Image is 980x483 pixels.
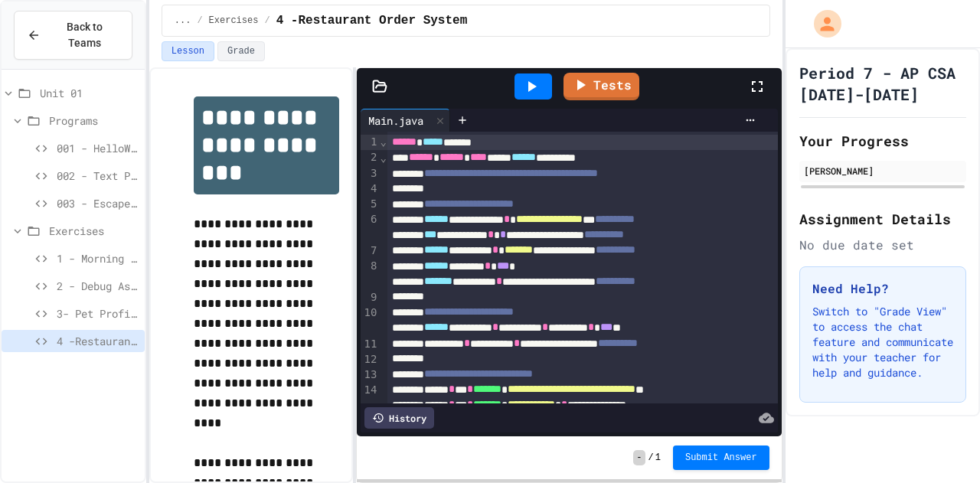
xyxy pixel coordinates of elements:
button: Back to Teams [14,11,132,60]
span: - [633,450,645,465]
div: My Account [798,6,845,41]
div: 14 [361,383,380,414]
h2: Assignment Details [799,208,966,230]
div: 1 [361,135,380,150]
div: 8 [361,259,380,290]
span: Exercises [209,15,259,27]
span: 1 [655,452,661,464]
iframe: chat widget [853,355,965,420]
div: 12 [361,352,380,367]
div: 2 [361,150,380,165]
div: 11 [361,337,380,352]
span: 1 - Morning Routine Fix [57,250,139,266]
div: 7 [361,243,380,259]
span: / [197,15,202,27]
div: 5 [361,197,380,212]
div: 6 [361,212,380,243]
span: 4 -Restaurant Order System [276,11,468,30]
span: Fold line [379,152,387,164]
span: Exercises [49,223,139,239]
div: 3 [361,166,380,181]
span: 001 - HelloWorld [57,140,139,156]
div: History [364,407,434,429]
div: 13 [361,367,380,383]
span: / [648,452,654,464]
a: Tests [563,73,639,100]
div: 10 [361,305,380,337]
iframe: chat widget [916,422,965,468]
div: [PERSON_NAME] [804,164,962,178]
span: 2 - Debug Assembly [57,278,139,294]
div: 9 [361,290,380,305]
span: Programs [49,113,139,129]
button: Grade [217,41,265,61]
button: Lesson [162,41,214,61]
h1: Period 7 - AP CSA [DATE]-[DATE] [799,62,966,105]
span: 3- Pet Profile Fix [57,305,139,321]
span: / [264,15,269,27]
span: Submit Answer [685,452,757,464]
span: Back to Teams [50,19,119,51]
div: Main.java [361,109,450,132]
h3: Need Help? [812,279,953,298]
span: Unit 01 [40,85,139,101]
span: 002 - Text Picture [57,168,139,184]
span: ... [175,15,191,27]
span: 003 - Escape Sequences [57,195,139,211]
div: Main.java [361,113,431,129]
span: 4 -Restaurant Order System [57,333,139,349]
p: Switch to "Grade View" to access the chat feature and communicate with your teacher for help and ... [812,304,953,380]
button: Submit Answer [673,445,769,470]
span: Fold line [379,135,387,148]
div: No due date set [799,236,966,254]
div: 4 [361,181,380,197]
h2: Your Progress [799,130,966,152]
